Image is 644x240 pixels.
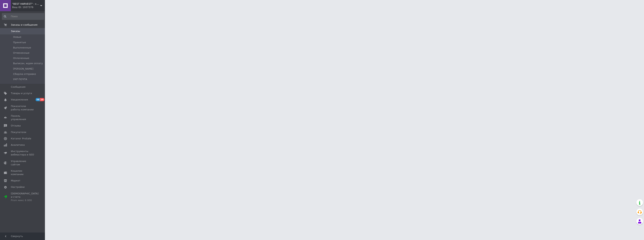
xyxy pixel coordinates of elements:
[12,2,40,6] span: "BEST HARVEST" - семена овощей и СЗР, оптовый интернет-магазин
[11,160,35,166] span: Управление сайтом
[2,13,44,20] input: Поиск
[11,137,31,140] span: Каталог ProSale
[11,105,35,111] span: Показатели работы компании
[11,199,39,202] div: Prom микс 6 000
[11,131,26,134] span: Покупатели
[13,35,21,39] span: Новые
[11,114,35,121] span: Панель управления
[11,150,35,156] span: Инструменты вебмастера и SEO
[13,78,27,81] span: УКР ПОЧТА
[36,98,40,101] span: 58
[13,51,29,55] span: Отмененные
[11,124,21,127] span: Отзывы
[11,85,25,89] span: Сообщения
[11,169,35,176] span: Кошелек компании
[13,41,26,44] span: Принятые
[13,67,33,71] span: [PERSON_NAME]
[11,23,37,27] span: Заказы и сообщения
[11,185,25,189] span: Настройки
[13,62,43,65] span: Выписан, ждем оплату
[40,98,44,101] span: 10
[11,143,25,147] span: Аналитика
[11,98,28,101] span: Уведомления
[11,192,39,202] span: [DEMOGRAPHIC_DATA] и счета
[13,56,29,60] span: Оплаченные
[11,92,32,95] span: Товары и услуги
[13,72,36,76] span: Сбор/на отправке
[13,46,31,49] span: Выполненные
[11,30,20,33] span: Заказы
[12,6,45,9] div: Ваш ID: 1937376
[11,179,20,182] span: Маркет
